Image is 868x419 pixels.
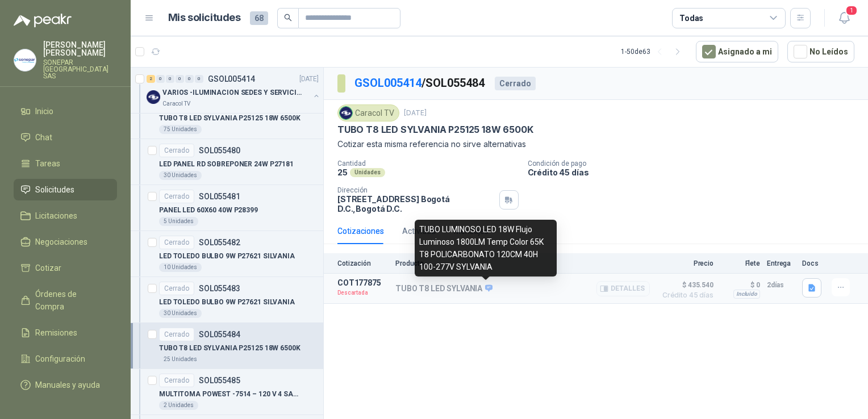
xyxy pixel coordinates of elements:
span: Licitaciones [35,209,77,222]
img: Logo peakr [14,14,72,27]
p: Precio [657,259,713,267]
span: Crédito 45 días [657,292,713,299]
a: Licitaciones [14,205,117,227]
a: CerradoSOL055483LED TOLEDO BULBO 9W P27621 SILVANIA30 Unidades [131,277,323,323]
div: Cerrado [159,328,194,341]
div: Cerrado [159,144,194,157]
p: Cantidad [337,160,519,167]
a: CerradoSOL055484TUBO T8 LED SYLVANIA P25125 18W 6500K25 Unidades [131,323,323,369]
a: GSOL005414 [354,76,422,90]
img: Company Logo [340,107,352,119]
div: 75 Unidades [159,125,202,134]
span: $ 435.540 [657,278,713,292]
span: Remisiones [35,326,77,339]
p: Flete [720,259,760,267]
div: 25 Unidades [159,355,202,364]
p: TUBO T8 LED SYLVANIA P25125 18W 6500K [337,124,533,136]
h1: Mis solicitudes [168,10,241,26]
span: Configuración [35,353,85,365]
span: Tareas [35,157,60,170]
a: Inicio [14,100,117,122]
span: Negociaciones [35,236,87,248]
p: $ 0 [720,278,760,292]
img: Company Logo [147,90,160,104]
div: Caracol TV [337,104,399,121]
button: 1 [834,8,854,28]
p: TUBO T8 LED SYLVANIA P25125 18W 6500K [159,113,301,124]
div: Cerrado [159,282,194,295]
span: Chat [35,131,52,144]
div: Cerrado [159,374,194,387]
a: Chat [14,127,117,148]
div: Actividad [402,225,436,237]
p: SOL055484 [199,330,240,338]
div: 10 Unidades [159,263,202,272]
p: [DATE] [404,108,427,119]
span: Solicitudes [35,183,74,196]
span: 1 [845,5,858,16]
p: MULTITOMA POWEST -7514 – 120 V 4 SALIDAS [159,389,301,400]
div: TUBO LUMINOSO LED 18W Flujo Luminoso 1800LM Temp Color 65K T8 POLICARBONATO 120CM 40H 100-277V SY... [415,220,557,276]
a: Negociaciones [14,231,117,253]
a: CerradoSOL055482LED TOLEDO BULBO 9W P27621 SILVANIA10 Unidades [131,231,323,277]
a: 2 0 0 0 0 0 GSOL005414[DATE] Company LogoVARIOS -ILUMINACION SEDES Y SERVICIOSCaracol TV [147,72,321,108]
a: CerradoSOL055485MULTITOMA POWEST -7514 – 120 V 4 SALIDAS2 Unidades [131,369,323,415]
div: Incluido [733,290,760,299]
p: 25 [337,167,348,177]
div: 0 [166,75,174,83]
p: COT177875 [337,278,389,287]
div: 1 - 50 de 63 [621,43,687,61]
div: 30 Unidades [159,171,202,180]
p: Cotización [337,259,389,267]
p: LED TOLEDO BULBO 9W P27621 SILVANIA [159,251,295,262]
div: Todas [679,12,703,24]
p: Entrega [767,259,795,267]
a: Cotizar [14,257,117,279]
div: 0 [156,75,165,83]
p: [DATE] [299,74,319,85]
p: TUBO T8 LED SYLVANIA [395,284,493,294]
div: Cerrado [159,190,194,203]
a: Tareas [14,153,117,174]
a: Remisiones [14,322,117,343]
div: 0 [195,75,203,83]
p: 2 días [767,278,795,292]
a: Órdenes de Compra [14,283,117,317]
a: CerradoSOL055481PANEL LED 60X60 40W P283995 Unidades [131,185,323,231]
p: SOL055480 [199,146,240,154]
a: Manuales y ayuda [14,374,117,396]
p: Caracol TV [162,99,190,108]
img: Company Logo [14,49,36,71]
p: Crédito 45 días [528,167,864,177]
p: SOL055485 [199,376,240,384]
a: Configuración [14,348,117,370]
p: VARIOS -ILUMINACION SEDES Y SERVICIOS [162,87,304,98]
span: 68 [250,11,268,25]
p: Producto [395,259,650,267]
p: LED PANEL RD SOBREPONER 24W P27181 [159,159,294,170]
div: 2 Unidades [159,401,198,410]
a: Solicitudes [14,179,117,200]
span: Órdenes de Compra [35,288,106,313]
a: CerradoSOL055480LED PANEL RD SOBREPONER 24W P2718130 Unidades [131,139,323,185]
p: SOL055483 [199,284,240,292]
div: 0 [185,75,194,83]
p: [STREET_ADDRESS] Bogotá D.C. , Bogotá D.C. [337,194,495,213]
p: LED TOLEDO BULBO 9W P27621 SILVANIA [159,297,295,308]
p: GSOL005414 [208,75,255,83]
p: Condición de pago [528,160,864,167]
span: search [284,14,292,22]
div: 30 Unidades [159,309,202,318]
button: No Leídos [787,41,854,62]
p: Dirección [337,186,495,194]
div: 2 [147,75,155,83]
span: Inicio [35,105,53,118]
div: 5 Unidades [159,217,198,226]
p: Descartada [337,287,389,299]
p: PANEL LED 60X60 40W P28399 [159,205,258,216]
p: [PERSON_NAME] [PERSON_NAME] [43,41,117,57]
div: Unidades [350,168,385,177]
p: Docs [802,259,825,267]
p: SONEPAR [GEOGRAPHIC_DATA] SAS [43,59,117,79]
p: Cotizar esta misma referencia no sirve alternativas [337,138,854,150]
